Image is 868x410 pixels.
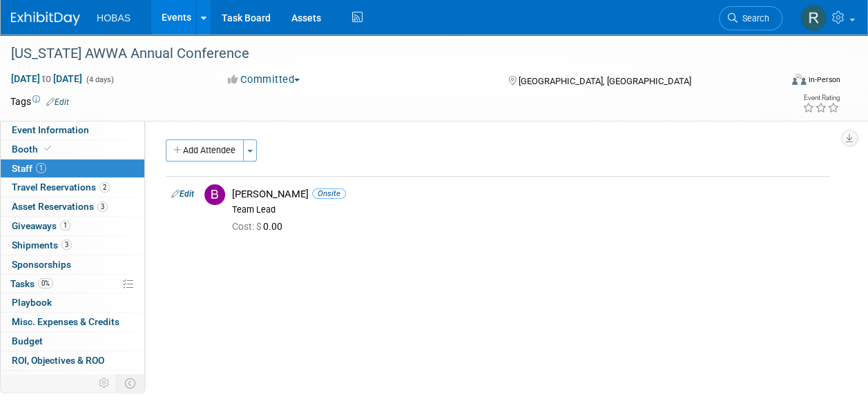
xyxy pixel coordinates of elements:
[166,139,244,162] button: Add Attendee
[93,374,117,392] td: Personalize Event Tab Strip
[11,12,80,26] img: ExhibitDay
[117,374,145,392] td: Toggle Event Tabs
[1,197,144,216] a: Asset Reservations3
[1,236,144,255] a: Shipments3
[6,41,769,66] div: [US_STATE] AWWA Annual Conference
[1,293,144,312] a: Playbook
[60,220,70,231] span: 1
[232,204,824,215] div: Team Lead
[12,259,71,270] span: Sponsorships
[44,145,51,153] i: Booth reservation complete
[1,140,144,159] a: Booth
[12,220,70,231] span: Giveaways
[719,6,782,30] a: Search
[12,201,108,212] span: Asset Reservations
[720,72,840,92] div: Event Format
[61,240,72,250] span: 3
[12,355,104,366] span: ROI, Objectives & ROO
[792,74,806,85] img: Format-Inperson.png
[802,95,840,101] div: Event Rating
[1,275,144,293] a: Tasks0%
[12,297,52,308] span: Playbook
[1,121,144,139] a: Event Information
[97,202,108,212] span: 3
[800,5,827,31] img: Rebecca Gonchar
[12,163,46,174] span: Staff
[204,184,225,205] img: B.jpg
[232,188,824,201] div: [PERSON_NAME]
[12,240,72,251] span: Shipments
[38,278,53,289] span: 0%
[12,374,81,385] span: Attachments
[10,72,83,85] span: [DATE] [DATE]
[10,278,53,289] span: Tasks
[46,97,69,107] a: Edit
[223,72,305,87] button: Committed
[1,255,144,274] a: Sponsorships
[519,76,691,86] span: [GEOGRAPHIC_DATA], [GEOGRAPHIC_DATA]
[40,73,53,84] span: to
[1,178,144,197] a: Travel Reservations2
[1,313,144,331] a: Misc. Expenses & Credits
[12,124,89,135] span: Event Information
[12,182,110,193] span: Travel Reservations
[99,182,110,193] span: 2
[232,221,288,232] span: 0.00
[85,75,114,84] span: (4 days)
[12,316,119,327] span: Misc. Expenses & Credits
[808,75,840,85] div: In-Person
[1,351,144,370] a: ROI, Objectives & ROO
[97,12,131,23] span: HOBAS
[10,95,69,108] td: Tags
[70,374,81,384] span: 6
[1,332,144,351] a: Budget
[1,159,144,178] a: Staff1
[737,13,769,23] span: Search
[1,217,144,235] a: Giveaways1
[312,188,346,199] span: Onsite
[232,221,263,232] span: Cost: $
[36,163,46,173] span: 1
[12,335,43,346] span: Budget
[171,189,194,199] a: Edit
[12,144,54,155] span: Booth
[1,371,144,389] a: Attachments6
